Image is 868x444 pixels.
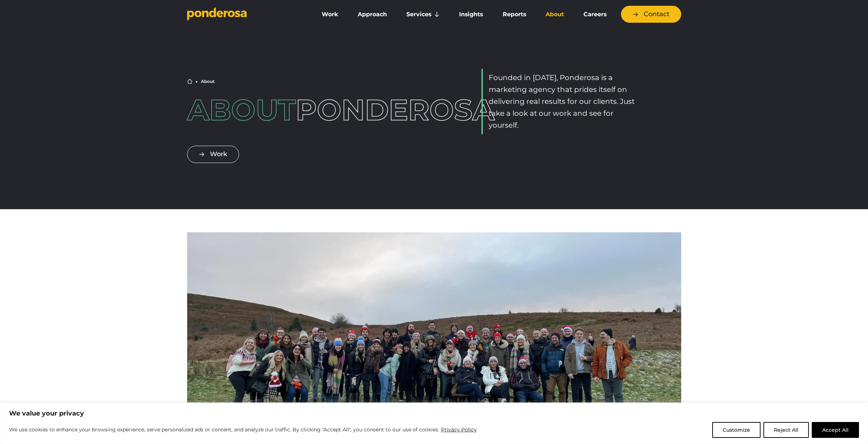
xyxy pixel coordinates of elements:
a: Work [187,146,239,163]
span: About [187,92,296,127]
a: Approach [349,7,395,22]
p: We value your privacy [9,409,859,418]
a: Careers [575,7,615,22]
a: Reports [494,7,534,22]
p: Founded in [DATE], Ponderosa is a marketing agency that prides itself on delivering real results ... [489,72,639,131]
li: ▶︎ [195,79,198,84]
a: Contact [621,6,681,23]
a: Privacy Policy [441,425,477,434]
h1: Ponderosa [187,96,387,124]
a: About [537,7,572,22]
li: About [201,79,215,84]
a: Go to homepage [187,7,303,22]
button: Customize [712,422,761,438]
button: Accept All [812,422,859,438]
a: Work [313,7,347,22]
p: We use cookies to enhance your browsing experience, serve personalized ads or content, and analyz... [9,425,477,434]
a: Insights [451,7,491,22]
a: Home [187,79,193,84]
a: Services [398,7,448,22]
button: Reject All [763,422,809,438]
